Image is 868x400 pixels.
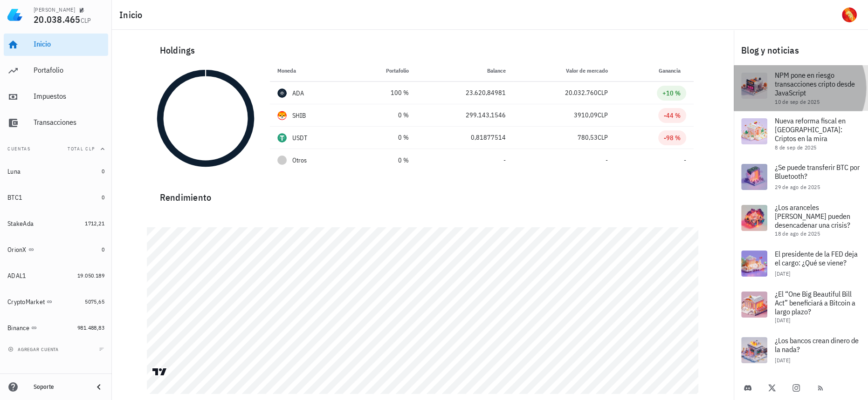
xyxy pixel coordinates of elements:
[102,246,104,253] span: 0
[775,144,816,151] span: 8 de sep de 2025
[7,298,45,306] div: CryptoMarket
[152,367,168,376] a: Charting by TradingView
[4,138,108,160] button: CuentasTotal CLP
[34,118,104,127] div: Transacciones
[4,112,108,134] a: Transacciones
[7,272,26,280] div: ADAL1
[598,111,608,119] span: CLP
[775,289,855,316] span: ¿El “One Big Beautiful Bill Act” beneficiará a Bitcoin a largo plazo?
[357,133,409,142] div: 0 %
[598,88,608,97] span: CLP
[684,156,686,164] span: -
[734,156,868,197] a: ¿Se puede transferir BTC por Bluetooth? 29 de ago de 2025
[292,111,306,120] div: SHIB
[292,133,308,142] div: USDT
[85,298,104,305] span: 5075,65
[775,336,859,354] span: ¿Los bancos crean dinero de la nada?
[7,246,27,254] div: OrionX
[4,212,108,235] a: StakeAda 1712,21
[574,111,598,119] span: 3910,09
[7,324,29,332] div: Binance
[34,13,81,26] span: 20.038.465
[662,88,681,98] div: +10 %
[7,7,22,22] img: LedgiFi
[77,272,104,279] span: 19.050.189
[734,35,868,65] div: Blog y noticias
[734,284,868,330] a: ¿El “One Big Beautiful Bill Act” beneficiará a Bitcoin a largo plazo? [DATE]
[775,270,790,277] span: [DATE]
[292,88,304,98] div: ADA
[152,35,694,65] div: Holdings
[119,7,146,22] h1: Inicio
[34,40,104,48] div: Inicio
[734,111,868,156] a: Nueva reforma fiscal en [GEOGRAPHIC_DATA]: Criptos en la mira 8 de sep de 2025
[606,156,608,164] span: -
[68,146,95,152] span: Total CLP
[775,70,855,97] span: NPM pone en riesgo transacciones cripto desde JavaScript
[102,194,104,201] span: 0
[357,88,409,98] div: 100 %
[598,133,608,142] span: CLP
[775,230,820,237] span: 18 de ago de 2025
[277,88,287,98] div: ADA-icon
[7,220,34,228] div: StakeAda
[775,183,820,190] span: 29 de ago de 2025
[775,98,820,105] span: 10 de sep de 2025
[842,7,857,22] div: avatar
[34,92,104,101] div: Impuestos
[734,197,868,243] a: ¿Los aranceles [PERSON_NAME] pueden desencadenar una crisis? 18 de ago de 2025
[424,110,506,120] div: 299.143,1546
[775,163,860,181] span: ¿Se puede transferir BTC por Bluetooth?
[424,133,506,142] div: 0,81877514
[775,317,790,324] span: [DATE]
[357,110,409,120] div: 0 %
[6,345,63,354] button: agregar cuenta
[34,66,104,75] div: Portafolio
[7,194,22,202] div: BTC1
[513,60,615,82] th: Valor de mercado
[664,111,681,120] div: -44 %
[7,168,21,176] div: Luna
[4,60,108,82] a: Portafolio
[4,238,108,261] a: OrionX 0
[152,183,694,205] div: Rendimiento
[503,156,506,164] span: -
[4,317,108,339] a: Binance 981.488,83
[775,116,846,143] span: Nueva reforma fiscal en [GEOGRAPHIC_DATA]: Criptos en la mira
[734,65,868,111] a: NPM pone en riesgo transacciones cripto desde JavaScript 10 de sep de 2025
[4,291,108,313] a: CryptoMarket 5075,65
[565,88,598,97] span: 20.032.760
[34,6,75,14] div: [PERSON_NAME]
[4,186,108,209] a: BTC1 0
[292,156,307,165] span: Otros
[81,16,91,25] span: CLP
[350,60,416,82] th: Portafolio
[4,86,108,108] a: Impuestos
[357,156,409,165] div: 0 %
[734,243,868,284] a: El presidente de la FED deja el cargo: ¿Qué se viene? [DATE]
[775,249,858,267] span: El presidente de la FED deja el cargo: ¿Qué se viene?
[102,168,104,175] span: 0
[734,330,868,371] a: ¿Los bancos crean dinero de la nada? [DATE]
[277,133,287,142] div: USDT-icon
[4,160,108,183] a: Luna 0
[4,264,108,287] a: ADAL1 19.050.189
[270,60,350,82] th: Moneda
[424,88,506,98] div: 23.620,84981
[775,357,790,364] span: [DATE]
[659,67,686,74] span: Ganancia
[775,203,850,230] span: ¿Los aranceles [PERSON_NAME] pueden desencadenar una crisis?
[664,133,681,142] div: -98 %
[4,34,108,56] a: Inicio
[34,383,86,391] div: Soporte
[10,346,59,353] span: agregar cuenta
[277,111,287,120] div: SHIB-icon
[85,220,104,227] span: 1712,21
[578,133,598,142] span: 780,53
[77,324,104,331] span: 981.488,83
[416,60,513,82] th: Balance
